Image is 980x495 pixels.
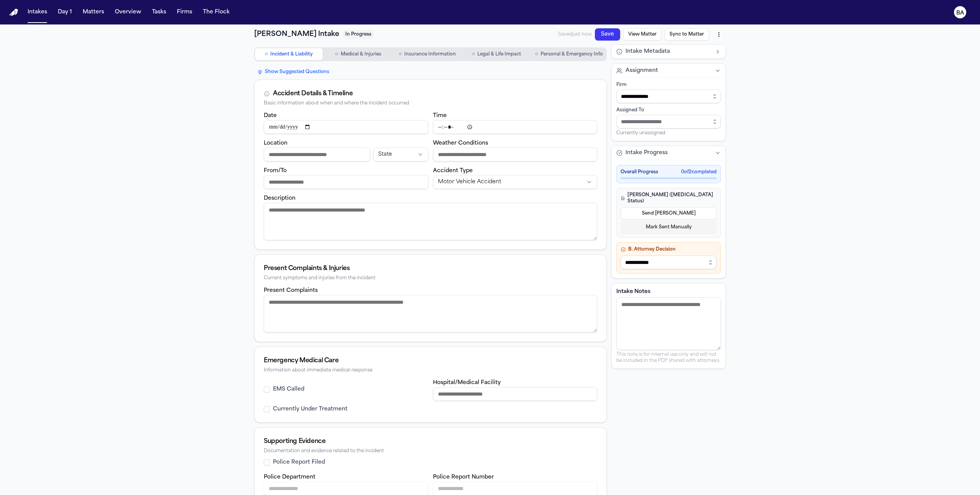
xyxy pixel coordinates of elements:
button: Firms [174,5,195,19]
span: Incident & Liability [270,51,313,57]
label: Description [264,195,296,201]
button: View Matter [623,28,661,41]
label: EMS Called [273,386,304,393]
button: The Flock [200,5,233,19]
input: Incident time [433,120,598,134]
div: Present Complaints & Injuries [264,264,597,273]
button: Sync to Matter [665,28,709,41]
span: In Progress [342,30,374,39]
span: Intake Progress [626,149,668,157]
span: Insurance Information [404,51,456,57]
label: Location [264,140,287,146]
label: Present Complaints [264,288,318,293]
label: Hospital/Medical Facility [433,380,501,386]
button: Go to Incident & Liability [255,48,323,60]
div: Emergency Medical Care [264,356,597,365]
div: Documentation and evidence related to the incident [264,448,597,454]
div: Information about immediate medical response [264,368,597,373]
button: Go to Legal & Life Impact [463,48,531,60]
button: Intake Metadata [612,45,725,59]
span: ○ [265,50,268,58]
input: Assign to staff member [616,115,721,129]
h4: [PERSON_NAME] ([MEDICAL_DATA] Status) [621,192,717,204]
button: Save [595,28,620,41]
span: Personal & Emergency Info [541,51,603,57]
button: Day 1 [55,5,75,19]
label: Intake Notes [616,288,721,296]
button: Assignment [612,64,725,78]
button: More actions [712,28,726,41]
button: Go to Medical & Injuries [324,48,392,60]
textarea: Incident description [264,203,597,240]
input: From/To destination [264,175,428,189]
input: Weather conditions [433,148,598,161]
div: Current symptoms and injuries from the incident [264,275,597,281]
label: Weather Conditions [433,140,488,146]
label: Accident Type [433,168,473,174]
label: Police Report Filed [273,459,325,466]
span: Intake Metadata [626,48,670,55]
span: Saved just now [558,31,592,37]
span: Overall Progress [621,169,658,175]
span: Currently unassigned [616,130,665,136]
button: Tasks [149,5,169,19]
h4: B. Attorney Decision [621,246,717,252]
label: From/To [264,168,287,174]
h1: [PERSON_NAME] Intake [254,29,339,40]
button: Show Suggested Questions [254,67,332,77]
div: Firm [616,82,721,88]
label: Currently Under Treatment [273,405,348,413]
textarea: Present complaints [264,295,597,332]
div: Supporting Evidence [264,437,597,446]
input: Select firm [616,90,721,103]
button: Mark Sent Manually [621,221,717,233]
span: ○ [399,50,402,58]
input: Incident date [264,120,428,134]
label: Date [264,113,277,119]
a: Home [9,9,18,16]
div: Accident Details & Timeline [273,89,353,98]
button: Incident state [373,148,428,161]
button: Go to Personal & Emergency Info [532,48,606,60]
input: Hospital or medical facility [433,387,598,401]
button: Overview [112,5,144,19]
label: Time [433,113,447,119]
span: Legal & Life Impact [477,51,521,57]
div: Basic information about when and where the incident occurred [264,101,597,106]
button: Go to Insurance Information [394,48,461,60]
input: Incident location [264,148,370,161]
textarea: Intake notes [616,297,721,350]
button: Intake Progress [612,146,725,160]
button: Matters [80,5,107,19]
span: Medical & Injuries [341,51,381,57]
div: Assigned To [616,107,721,113]
img: Finch Logo [9,9,18,16]
p: This note is for internal use only and will not be included in the PDF shared with attorneys. [616,352,721,364]
label: Police Department [264,474,315,480]
span: ○ [335,50,338,58]
label: Police Report Number [433,474,494,480]
span: ○ [472,50,475,58]
span: ○ [535,50,538,58]
button: Send [PERSON_NAME] [621,207,717,220]
button: Intakes [24,5,50,19]
span: 0 of 2 completed [681,169,717,175]
span: Assignment [626,67,658,75]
